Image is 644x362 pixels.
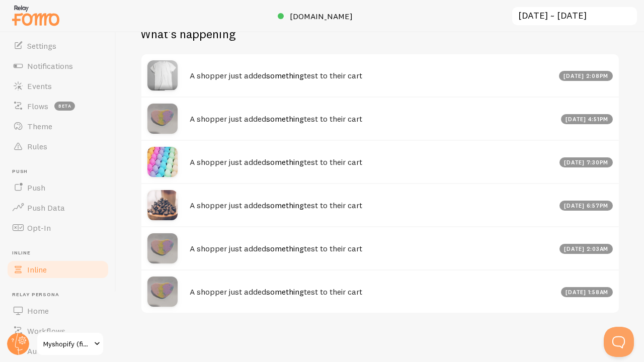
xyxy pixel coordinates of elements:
span: beta [54,102,75,111]
a: Myshopify (fizzcraft) [36,332,104,356]
a: something [266,243,304,253]
a: Push Data [6,198,110,218]
span: Push [27,183,45,193]
a: Workflows [6,321,110,341]
iframe: Help Scout Beacon - Open [604,327,634,357]
a: something [266,114,304,124]
span: Settings [27,41,56,51]
a: something [266,157,304,167]
a: Theme [6,116,110,136]
a: Home [6,301,110,321]
div: [DATE] 2:08pm [559,71,613,81]
h4: A shopper just added test to their cart [190,200,553,211]
span: Push [12,168,110,175]
a: Settings [6,36,110,56]
a: Rules [6,136,110,156]
a: something [266,287,304,297]
div: [DATE] 1:58am [561,287,613,297]
span: Inline [12,250,110,256]
a: Flows beta [6,96,110,116]
h2: What's happening [140,26,235,42]
span: Relay Persona [12,292,110,298]
div: [DATE] 2:03am [559,244,613,254]
span: Home [27,306,49,316]
span: Events [27,81,52,91]
h4: A shopper just added test to their cart [190,157,553,167]
a: Events [6,76,110,96]
span: Rules [27,141,47,151]
a: Opt-In [6,218,110,238]
span: Myshopify (fizzcraft) [43,338,91,350]
h4: A shopper just added test to their cart [190,114,555,124]
a: Inline [6,259,110,280]
span: Opt-In [27,223,51,233]
h4: A shopper just added test to their cart [190,70,553,81]
span: Inline [27,264,47,275]
a: Notifications [6,56,110,76]
h4: A shopper just added test to their cart [190,243,553,254]
div: [DATE] 6:57pm [559,201,613,211]
a: something [266,70,304,80]
span: Push Data [27,203,65,213]
div: [DATE] 7:30pm [559,157,613,167]
span: Flows [27,101,48,111]
h4: A shopper just added test to their cart [190,287,555,297]
span: Workflows [27,326,65,336]
span: Notifications [27,61,73,71]
a: Push [6,177,110,198]
span: Theme [27,121,52,131]
div: [DATE] 4:51pm [561,114,613,124]
img: fomo-relay-logo-orange.svg [11,3,61,28]
a: something [266,200,304,210]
